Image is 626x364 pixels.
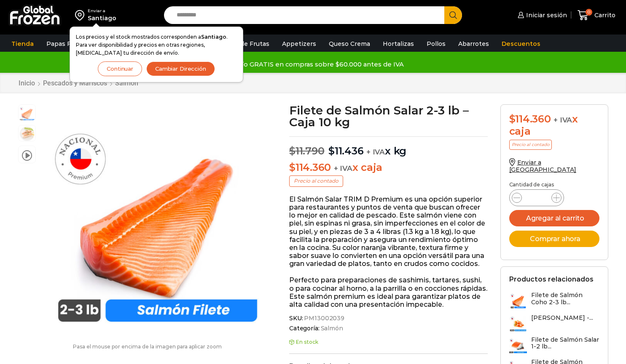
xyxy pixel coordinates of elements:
a: Iniciar sesión [516,7,567,24]
p: Precio al contado [509,140,552,150]
div: 1 / 3 [40,104,271,335]
strong: Santiago [201,34,226,40]
button: Search button [444,6,462,24]
a: Queso Crema [325,36,374,52]
span: + IVA [366,148,385,156]
span: salmon-2-3 [19,105,35,122]
h3: Filete de Salmón Salar 1-2 lb... [531,336,599,351]
a: Descuentos [497,36,545,52]
a: Hortalizas [379,36,418,52]
p: En stock [289,339,488,345]
span: 0 [586,9,592,16]
span: $ [289,145,296,157]
span: + IVA [553,116,572,124]
span: plato-salmon [19,125,35,142]
a: Pescados y Mariscos [43,79,107,87]
p: Perfecto para preparaciones de sashimis, tartares, sushi, o para cocinar al horno, a la parrilla ... [289,276,488,308]
h3: Filete de Salmón Coho 2-3 lb... [531,292,599,306]
p: Precio al contado [289,175,343,186]
a: Pollos [422,36,450,52]
a: [PERSON_NAME] -... [509,314,593,332]
a: Tienda [7,36,38,52]
span: SKU: [289,315,488,322]
a: Filete de Salmón Coho 2-3 lb... [509,292,599,310]
bdi: 11.790 [289,145,324,157]
p: El Salmón Salar TRIM D Premium es una opción superior para restaurantes y puntos de venta que bus... [289,195,488,268]
a: Salmón [320,325,343,332]
bdi: 114.360 [289,161,331,173]
h1: Filete de Salmón Salar 2-3 lb – Caja 10 kg [289,104,488,128]
span: Categoría: [289,325,488,332]
a: Appetizers [278,36,320,52]
nav: Breadcrumb [18,79,139,87]
p: Pasa el mouse por encima de la imagen para aplicar zoom [18,344,277,350]
a: Salmón [115,79,139,87]
a: Enviar a [GEOGRAPHIC_DATA] [509,159,577,173]
span: Carrito [592,11,615,19]
span: $ [328,145,335,157]
input: Product quantity [529,192,545,204]
p: Los precios y el stock mostrados corresponden a . Para ver disponibilidad y precios en otras regi... [76,33,237,57]
a: 0 Carrito [575,5,618,25]
button: Agregar al carrito [509,210,599,226]
a: Pulpa de Frutas [217,36,274,52]
bdi: 114.360 [509,113,551,125]
span: $ [509,113,516,125]
button: Cambiar Dirección [146,61,215,76]
span: $ [289,161,296,173]
div: Enviar a [88,8,116,14]
bdi: 11.436 [328,145,363,157]
a: Abarrotes [454,36,493,52]
span: Iniciar sesión [524,11,567,19]
img: salmon-2-3 [40,104,271,335]
a: Filete de Salmón Salar 1-2 lb... [509,336,599,354]
div: x caja [509,113,599,138]
button: Continuar [98,61,142,76]
a: Inicio [18,79,35,87]
p: x kg [289,136,488,157]
img: address-field-icon.svg [75,8,88,22]
h3: [PERSON_NAME] -... [531,314,593,321]
h2: Productos relacionados [509,275,594,283]
a: Papas Fritas [42,36,89,52]
div: Santiago [88,14,116,22]
p: Cantidad de cajas [509,182,599,188]
p: x caja [289,162,488,174]
span: PM13002039 [303,315,344,322]
span: + IVA [334,164,352,173]
button: Comprar ahora [509,231,599,247]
